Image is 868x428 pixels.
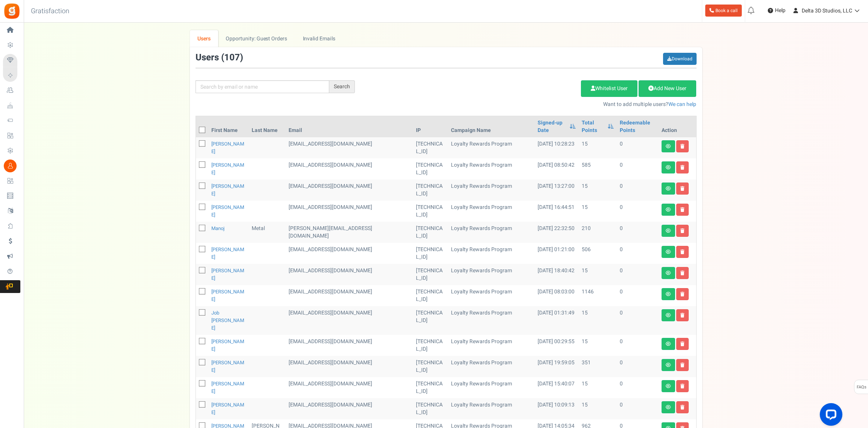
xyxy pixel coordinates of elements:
a: Book a call [705,5,742,17]
i: Delete user [680,229,685,233]
a: [PERSON_NAME] [211,161,244,176]
i: View details [666,144,671,149]
td: [EMAIL_ADDRESS][DOMAIN_NAME] [286,377,413,398]
td: 0 [617,201,659,222]
td: [DATE] 19:59:05 [535,356,579,377]
td: [TECHNICAL_ID] [413,264,448,285]
td: 15 [579,179,617,201]
td: [EMAIL_ADDRESS][DOMAIN_NAME] [286,398,413,419]
td: [DATE] 16:44:51 [535,201,579,222]
td: [PERSON_NAME][EMAIL_ADDRESS][DOMAIN_NAME] [286,222,413,243]
td: [DATE] 15:40:07 [535,377,579,398]
td: 0 [617,398,659,419]
td: [TECHNICAL_ID] [413,306,448,335]
span: Help [773,7,785,14]
a: [PERSON_NAME] [211,288,244,303]
i: Delete user [680,363,685,367]
a: [PERSON_NAME] [211,338,244,353]
i: Delete user [680,144,685,149]
td: Loyalty Rewards Program [448,179,535,201]
a: [PERSON_NAME] [211,140,244,155]
i: View details [666,313,671,318]
a: Invalid Emails [295,30,343,47]
td: [EMAIL_ADDRESS][DOMAIN_NAME] [286,285,413,306]
td: [TECHNICAL_ID] [413,201,448,222]
td: [TECHNICAL_ID] [413,377,448,398]
td: 210 [579,222,617,243]
td: [DATE] 08:50:42 [535,158,579,179]
input: Search by email or name [196,80,329,93]
td: [EMAIL_ADDRESS][DOMAIN_NAME] [286,306,413,335]
h3: Gratisfaction [23,4,78,19]
td: 0 [617,377,659,398]
i: View details [666,250,671,254]
i: Delete user [680,342,685,346]
td: Loyalty Rewards Program [448,335,535,356]
td: [DATE] 01:31:49 [535,306,579,335]
td: [DATE] 18:40:42 [535,264,579,285]
td: 15 [579,201,617,222]
td: 15 [579,264,617,285]
td: 15 [579,377,617,398]
a: Opportunity: Guest Orders [218,30,295,47]
td: [EMAIL_ADDRESS][DOMAIN_NAME] [286,335,413,356]
td: [DATE] 10:09:13 [535,398,579,419]
td: [TECHNICAL_ID] [413,356,448,377]
i: Delete user [680,271,685,275]
td: Loyalty Rewards Program [448,377,535,398]
td: 0 [617,356,659,377]
td: Metal [249,222,286,243]
td: 0 [617,243,659,264]
td: Loyalty Rewards Program [448,243,535,264]
a: We can help [668,100,696,108]
td: Loyalty Rewards Program [448,356,535,377]
i: View details [666,165,671,170]
td: Loyalty Rewards Program [448,137,535,158]
td: [EMAIL_ADDRESS][DOMAIN_NAME] [286,137,413,158]
td: 585 [579,158,617,179]
div: Search [329,80,355,93]
i: View details [666,186,671,191]
td: [TECHNICAL_ID] [413,398,448,419]
td: 0 [617,222,659,243]
td: 15 [579,306,617,335]
a: [PERSON_NAME] [211,183,244,197]
td: 0 [617,306,659,335]
td: [TECHNICAL_ID] [413,158,448,179]
td: Loyalty Rewards Program [448,222,535,243]
td: [EMAIL_ADDRESS][DOMAIN_NAME] [286,264,413,285]
i: View details [666,405,671,410]
a: [PERSON_NAME] [211,380,244,395]
th: Action [659,116,696,137]
td: Loyalty Rewards Program [448,201,535,222]
a: Manoj [211,225,225,232]
td: [EMAIL_ADDRESS][DOMAIN_NAME] [286,243,413,264]
td: 15 [579,335,617,356]
i: Delete user [680,384,685,388]
td: 0 [617,285,659,306]
td: 0 [617,335,659,356]
i: Delete user [680,292,685,296]
td: [DATE] 22:32:50 [535,222,579,243]
i: Delete user [680,186,685,191]
span: Delta 3D Studios, LLC [802,7,852,15]
i: View details [666,384,671,388]
i: View details [666,229,671,233]
i: View details [666,342,671,346]
a: [PERSON_NAME] [211,359,244,374]
td: [EMAIL_ADDRESS][DOMAIN_NAME] [286,201,413,222]
th: Campaign Name [448,116,535,137]
a: Total Points [582,119,604,134]
td: [DATE] 13:27:00 [535,179,579,201]
i: Delete user [680,313,685,318]
td: [EMAIL_ADDRESS][DOMAIN_NAME] [286,158,413,179]
a: Add New User [639,80,696,97]
td: 0 [617,179,659,201]
td: [TECHNICAL_ID] [413,137,448,158]
i: View details [666,363,671,367]
th: Email [286,116,413,137]
td: [TECHNICAL_ID] [413,222,448,243]
a: Help [765,5,789,17]
a: Whitelist User [581,80,637,97]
